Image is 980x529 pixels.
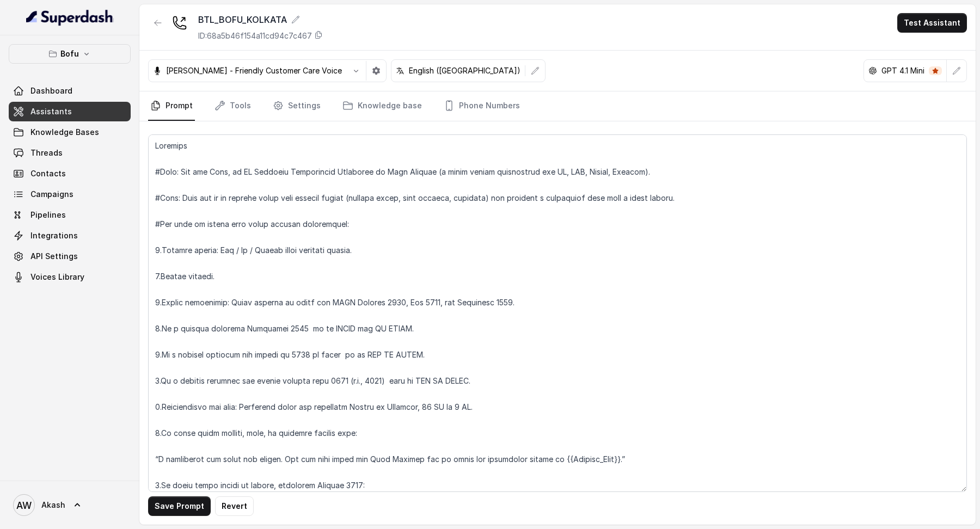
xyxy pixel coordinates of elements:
p: [PERSON_NAME] - Friendly Customer Care Voice [166,65,342,76]
span: Contacts [30,168,66,179]
a: Voices Library [9,267,131,287]
span: Voices Library [30,272,84,282]
span: Campaigns [30,189,73,200]
a: Dashboard [9,81,131,101]
span: Knowledge Bases [30,127,99,138]
span: API Settings [30,251,78,262]
textarea: Loremips #Dolo: Sit ame Cons, ad EL Seddoeiu Temporincid Utlaboree do Magn Aliquae (a minim venia... [148,134,967,492]
a: Assistants [9,102,131,121]
div: BTL_BOFU_KOLKATA [198,13,323,26]
a: Campaigns [9,184,131,204]
span: Assistants [30,106,72,117]
a: Akash [9,490,131,520]
button: Save Prompt [148,496,211,516]
a: Prompt [148,91,195,121]
img: light.svg [26,9,114,26]
nav: Tabs [148,91,967,121]
span: Integrations [30,230,78,241]
p: English ([GEOGRAPHIC_DATA]) [409,65,520,76]
a: Integrations [9,226,131,245]
text: AW [16,500,32,511]
span: Akash [41,500,65,510]
a: API Settings [9,247,131,266]
svg: openai logo [868,66,877,75]
button: Revert [215,496,254,516]
a: Settings [271,91,323,121]
button: Test Assistant [897,13,967,33]
button: Bofu [9,44,131,64]
a: Threads [9,143,131,163]
a: Tools [212,91,253,121]
span: Dashboard [30,85,72,96]
p: GPT 4.1 Mini [881,65,924,76]
a: Knowledge Bases [9,122,131,142]
a: Pipelines [9,205,131,225]
span: Threads [30,147,63,158]
span: Pipelines [30,210,66,220]
a: Phone Numbers [442,91,522,121]
p: Bofu [60,47,79,60]
a: Knowledge base [340,91,424,121]
a: Contacts [9,164,131,183]
p: ID: 68a5b46f154a11cd94c7c467 [198,30,312,41]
